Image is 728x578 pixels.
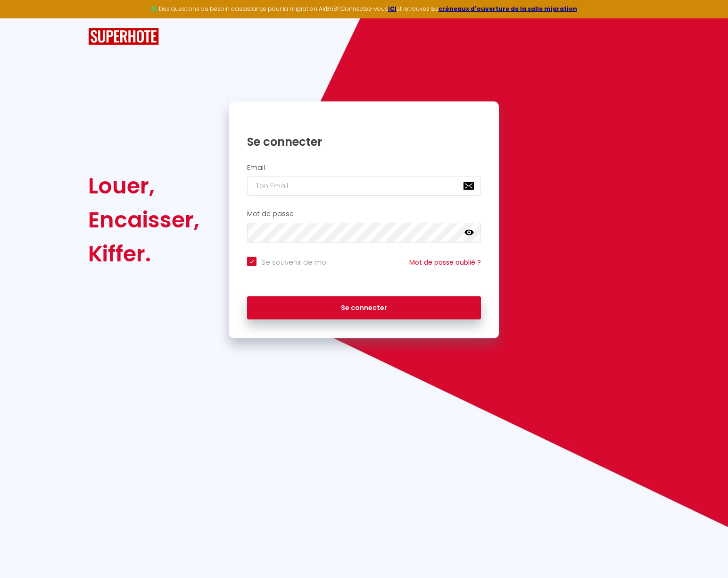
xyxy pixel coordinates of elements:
[247,210,481,218] h2: Mot de passe
[88,169,199,203] div: Louer,
[388,5,397,13] a: ICI
[247,176,481,196] input: Ton Email
[247,296,481,320] button: Se connecter
[88,237,199,271] div: Kiffer.
[88,28,159,45] img: SuperHote logo
[438,5,577,13] a: créneaux d'ouverture de la salle migration
[247,164,481,172] h2: Email
[88,203,199,237] div: Encaisser,
[409,258,481,267] a: Mot de passe oublié ?
[247,134,481,149] h1: Se connecter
